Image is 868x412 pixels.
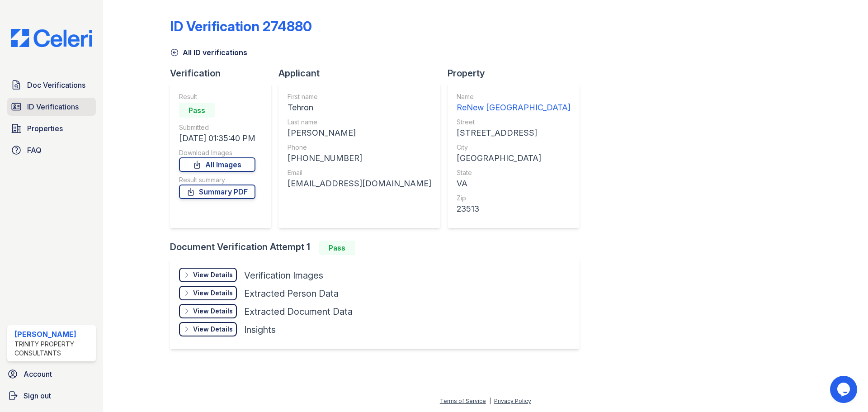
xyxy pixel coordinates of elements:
div: [PERSON_NAME] [14,329,92,340]
a: Doc Verifications [7,76,96,94]
div: [EMAIL_ADDRESS][DOMAIN_NAME] [288,177,431,190]
a: Account [4,365,99,383]
div: [STREET_ADDRESS] [457,127,571,139]
a: Summary PDF [179,185,255,199]
div: Applicant [278,67,448,80]
div: [DATE] 01:35:40 PM [179,132,255,145]
a: Properties [7,119,96,137]
div: First name [288,92,431,101]
div: Verification [170,67,278,80]
a: FAQ [7,141,96,159]
div: Name [457,92,571,101]
div: Verification Images [244,269,323,282]
a: All ID verifications [170,47,247,58]
div: Download Images [179,148,255,157]
div: Result summary [179,175,255,185]
a: All Images [179,157,255,172]
div: Pass [319,241,355,255]
div: Tehron [288,101,431,114]
iframe: chat widget [830,376,859,403]
a: Terms of Service [440,398,486,404]
div: Phone [288,143,431,152]
span: Properties [27,123,63,134]
div: Street [457,118,571,127]
div: [PHONE_NUMBER] [288,152,431,165]
div: Zip [457,194,571,203]
div: Last name [288,118,431,127]
div: Extracted Document Data [244,305,353,318]
span: ID Verifications [27,101,79,112]
div: [GEOGRAPHIC_DATA] [457,152,571,165]
div: 23513 [457,203,571,215]
a: ID Verifications [7,98,96,116]
div: Document Verification Attempt 1 [170,241,587,255]
span: Sign out [24,390,51,401]
div: Extracted Person Data [244,287,339,300]
div: | [489,398,491,404]
a: Sign out [4,387,99,405]
div: ID Verification 274880 [170,18,312,34]
div: View Details [193,270,233,279]
a: Privacy Policy [494,398,531,404]
div: Email [288,168,431,177]
div: [PERSON_NAME] [288,127,431,139]
div: Pass [179,103,215,118]
div: Trinity Property Consultants [14,340,92,358]
img: CE_Logo_Blue-a8612792a0a2168367f1c8372b55b34899dd931a85d93a1a3d3e32e68fde9ad4.png [4,29,99,47]
div: View Details [193,307,233,316]
div: Property [448,67,587,80]
div: VA [457,177,571,190]
div: Insights [244,323,276,336]
span: Doc Verifications [27,80,85,90]
div: State [457,168,571,177]
div: City [457,143,571,152]
a: Name ReNew [GEOGRAPHIC_DATA] [457,92,571,114]
div: Submitted [179,123,255,132]
span: FAQ [27,145,42,156]
div: View Details [193,289,233,298]
div: View Details [193,325,233,334]
div: ReNew [GEOGRAPHIC_DATA] [457,101,571,114]
span: Account [24,369,52,379]
div: Result [179,92,255,101]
